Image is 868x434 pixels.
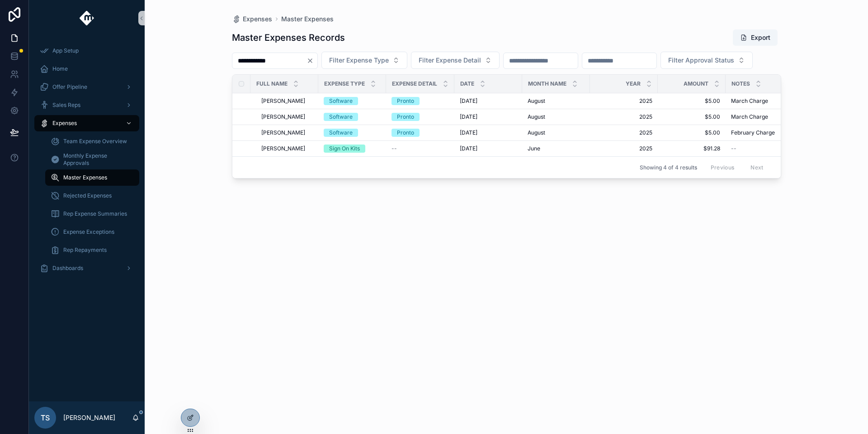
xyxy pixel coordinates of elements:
[232,31,345,44] h1: Master Expenses Records
[324,80,365,87] span: Expense Type
[731,80,750,87] span: Notes
[52,101,80,109] span: Sales Reps
[595,129,652,136] a: 2025
[660,52,753,69] button: Select Button
[52,265,83,272] span: Dashboards
[261,145,305,152] span: [PERSON_NAME]
[528,113,545,121] span: August
[324,97,381,105] a: Software
[45,242,139,258] a: Rep Repayments
[45,133,139,149] a: Team Expense Overview
[321,52,407,69] button: Select Button
[668,56,734,65] span: Filter Approval Status
[528,113,585,121] a: August
[663,145,720,152] a: $91.28
[34,97,139,113] a: Sales Reps
[528,129,545,136] span: August
[261,113,313,121] a: [PERSON_NAME]
[528,145,585,152] a: June
[261,145,313,152] a: [PERSON_NAME]
[731,113,768,121] span: March Charge
[731,97,768,105] span: March Charge
[663,97,720,105] a: $5.00
[460,80,474,87] span: Date
[34,61,139,77] a: Home
[392,113,449,121] a: Pronto
[261,113,305,121] span: [PERSON_NAME]
[261,97,313,105] a: [PERSON_NAME]
[324,129,381,137] a: Software
[63,413,115,422] p: [PERSON_NAME]
[731,129,775,136] span: February Charge
[731,97,788,105] a: March Charge
[52,65,68,72] span: Home
[595,97,652,105] a: 2025
[63,192,112,199] span: Rejected Expenses
[45,169,139,186] a: Master Expenses
[34,260,139,276] a: Dashboards
[392,129,449,137] a: Pronto
[684,80,708,87] span: Amount
[80,11,94,25] img: App logo
[528,97,545,105] span: August
[63,138,127,145] span: Team Expense Overview
[232,14,272,24] a: Expenses
[52,83,87,91] span: Offer Pipeline
[45,151,139,168] a: Monthly Expense Approvals
[731,145,736,152] span: --
[34,115,139,131] a: Expenses
[528,80,566,87] span: Month Name
[663,129,720,136] a: $5.00
[281,14,334,24] a: Master Expenses
[45,206,139,222] a: Rep Expense Summaries
[595,145,652,152] a: 2025
[324,145,381,153] a: Sign On Kits
[460,113,477,121] span: [DATE]
[45,224,139,240] a: Expense Exceptions
[411,52,500,69] button: Select Button
[34,79,139,95] a: Offer Pipeline
[34,43,139,59] a: App Setup
[460,113,517,121] a: [DATE]
[329,129,353,137] div: Software
[460,129,517,136] a: [DATE]
[528,129,585,136] a: August
[329,56,389,65] span: Filter Expense Type
[460,97,517,105] a: [DATE]
[261,97,305,105] span: [PERSON_NAME]
[392,80,437,87] span: Expense Detail
[460,129,477,136] span: [DATE]
[731,145,788,152] a: --
[460,145,477,152] span: [DATE]
[731,129,788,136] a: February Charge
[397,129,414,137] div: Pronto
[329,113,353,121] div: Software
[397,113,414,121] div: Pronto
[307,57,317,64] button: Clear
[626,80,641,87] span: Year
[392,97,449,105] a: Pronto
[261,129,305,136] span: [PERSON_NAME]
[329,97,353,105] div: Software
[63,174,107,181] span: Master Expenses
[528,97,585,105] a: August
[663,113,720,121] a: $5.00
[392,145,449,152] a: --
[29,36,145,288] div: scrollable content
[63,228,114,236] span: Expense Exceptions
[63,152,130,167] span: Monthly Expense Approvals
[52,47,79,54] span: App Setup
[460,145,517,152] a: [DATE]
[45,188,139,204] a: Rejected Expenses
[595,113,652,121] a: 2025
[41,412,50,423] span: TS
[733,29,778,46] button: Export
